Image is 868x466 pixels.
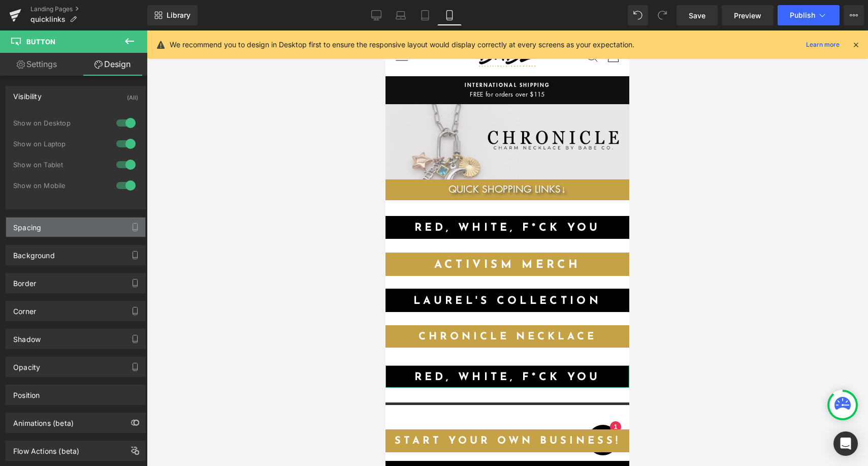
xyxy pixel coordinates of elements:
[734,10,761,21] span: Preview
[127,86,138,103] div: (All)
[26,38,55,46] span: Button
[413,5,437,25] a: Tablet
[13,357,40,371] div: Opacity
[76,53,149,76] a: Design
[13,86,42,101] div: Visibility
[689,10,705,21] span: Save
[13,218,41,232] div: Spacing
[437,5,462,25] a: Mobile
[364,5,389,25] a: Desktop
[722,5,774,25] a: Preview
[167,11,190,20] span: Library
[778,5,840,25] button: Publish
[628,5,648,25] button: Undo
[802,39,844,51] a: Learn more
[13,273,36,288] div: Border
[170,39,634,50] p: We recommend you to design in Desktop first to ensure the responsive layout would display correct...
[13,119,105,127] div: Show on Desktop
[790,11,815,19] span: Publish
[30,5,147,13] a: Landing Pages
[13,385,40,399] div: Position
[13,441,79,455] div: Flow Actions (beta)
[30,15,66,23] span: quicklinks
[13,245,55,260] div: Background
[13,301,36,316] div: Corner
[13,140,105,147] div: Show on Laptop
[13,161,105,168] div: Show on Tablet
[652,5,672,25] button: Redo
[147,5,198,25] a: New Library
[13,329,41,344] div: Shadow
[844,5,864,25] button: More
[385,30,629,466] iframe: To enrich screen reader interactions, please activate Accessibility in Grammarly extension settings
[389,5,413,25] a: Laptop
[13,413,74,427] div: Animations (beta)
[833,431,858,456] div: Open Intercom Messenger
[13,182,105,189] div: Show on Mobile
